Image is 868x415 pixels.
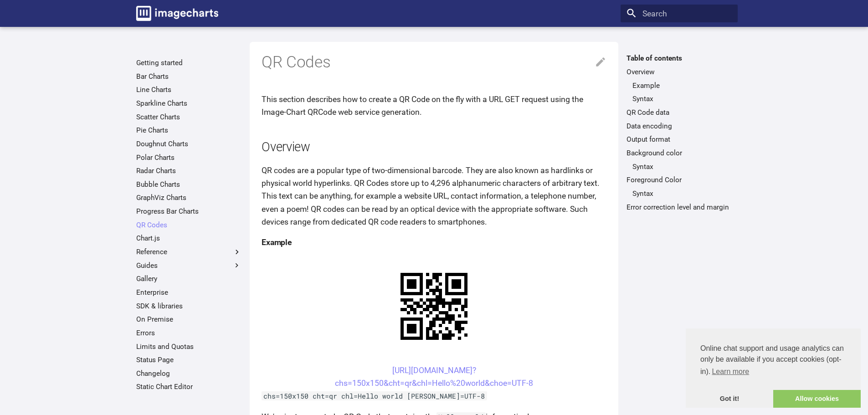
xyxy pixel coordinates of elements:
a: Foreground Color [627,175,732,184]
h4: Example [262,236,606,249]
a: Output format [627,135,732,144]
a: Example [632,81,732,90]
a: QR Codes [136,220,241,230]
h2: Overview [262,138,606,156]
p: QR codes are a popular type of two-dimensional barcode. They are also known as hardlinks or physi... [262,164,606,228]
a: Polar Charts [136,153,241,162]
a: Line Charts [136,85,241,94]
a: Gallery [136,274,241,283]
a: Image-Charts documentation [132,2,222,25]
img: chart [385,257,483,356]
a: Data encoding [627,122,732,131]
a: On Premise [136,315,241,324]
nav: Foreground Color [627,189,732,198]
a: learn more about cookies [710,365,750,379]
a: Enterprise [136,288,241,297]
p: This section describes how to create a QR Code on the fly with a URL GET request using the Image-... [262,93,606,118]
div: cookieconsent [686,328,861,408]
code: chs=150x150 cht=qr chl=Hello world [PERSON_NAME]=UTF-8 [262,391,487,400]
a: Background color [627,149,732,158]
a: Status Page [136,355,241,364]
label: Reference [136,247,241,256]
a: Doughnut Charts [136,139,241,149]
img: logo [136,6,218,21]
a: Sparkline Charts [136,99,241,108]
input: Search [621,5,738,23]
nav: Overview [627,81,732,104]
label: Guides [136,261,241,270]
a: Progress Bar Charts [136,207,241,216]
a: dismiss cookie message [686,390,773,408]
a: Error correction level and margin [627,203,732,212]
a: QR Code data [627,108,732,117]
a: Syntax [632,94,732,103]
a: Bubble Charts [136,180,241,189]
a: Overview [627,67,732,77]
a: Chart.js [136,234,241,243]
a: Syntax [632,189,732,198]
h1: QR Codes [262,52,606,73]
a: SDK & libraries [136,302,241,311]
nav: Table of contents [621,54,738,211]
a: allow cookies [773,390,861,408]
a: GraphViz Charts [136,193,241,202]
a: Radar Charts [136,166,241,175]
a: Pie Charts [136,126,241,135]
a: Limits and Quotas [136,342,241,351]
a: Changelog [136,369,241,378]
span: Online chat support and usage analytics can only be available if you accept cookies (opt-in). [700,343,846,379]
a: Scatter Charts [136,113,241,122]
a: Bar Charts [136,72,241,81]
a: [URL][DOMAIN_NAME]?chs=150x150&cht=qr&chl=Hello%20world&choe=UTF-8 [335,366,533,388]
a: Getting started [136,58,241,67]
a: Static Chart Editor [136,382,241,391]
a: Syntax [632,162,732,171]
label: Table of contents [621,54,738,63]
a: Errors [136,328,241,338]
nav: Background color [627,162,732,171]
